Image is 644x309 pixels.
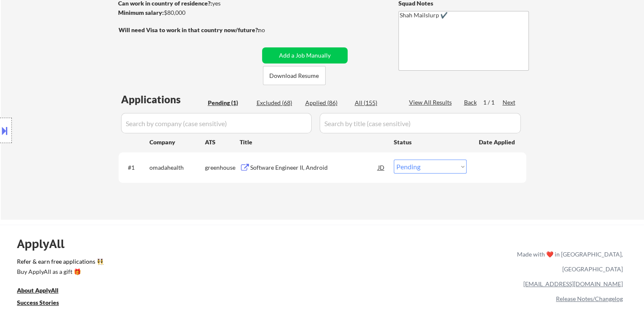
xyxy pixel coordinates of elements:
[121,113,312,133] input: Search by company (case sensitive)
[17,237,74,251] div: ApplyAll
[305,99,348,107] div: Applied (86)
[149,138,205,146] div: Company
[17,259,340,268] a: Refer & earn free applications 👯‍♀️
[17,298,70,309] a: Success Stories
[17,299,59,306] u: Success Stories
[409,98,454,107] div: View All Results
[240,138,386,146] div: Title
[479,138,516,146] div: Date Applied
[355,99,397,107] div: All (155)
[320,113,521,133] input: Search by title (case sensitive)
[394,134,467,149] div: Status
[556,295,623,302] a: Release Notes/Changelog
[17,268,102,278] a: Buy ApplyAll as a gift 🎁
[121,94,205,105] div: Applications
[118,9,164,16] strong: Minimum salary:
[205,163,240,172] div: greenhouse
[205,138,240,146] div: ATS
[17,286,70,297] a: About ApplyAll
[514,247,623,276] div: Made with ❤️ in [GEOGRAPHIC_DATA], [GEOGRAPHIC_DATA]
[483,98,503,107] div: 1 / 1
[149,163,205,172] div: omadahealth
[258,26,282,34] div: no
[262,47,348,63] button: Add a Job Manually
[208,99,250,107] div: Pending (1)
[377,160,386,175] div: JD
[250,163,378,172] div: Software Engineer II, Android
[257,99,299,107] div: Excluded (68)
[119,26,260,33] strong: Will need Visa to work in that country now/future?:
[17,287,58,294] u: About ApplyAll
[118,8,259,17] div: $80,000
[464,98,478,107] div: Back
[263,66,326,85] button: Download Resume
[503,98,516,107] div: Next
[523,280,623,287] a: [EMAIL_ADDRESS][DOMAIN_NAME]
[17,269,102,275] div: Buy ApplyAll as a gift 🎁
